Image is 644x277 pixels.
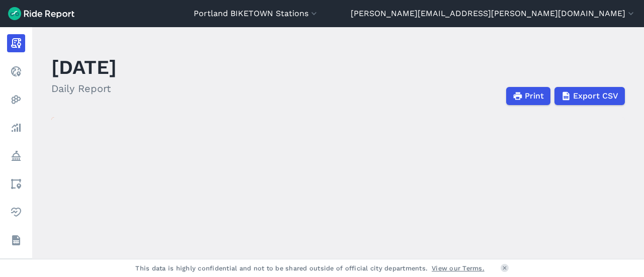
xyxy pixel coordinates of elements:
[7,203,25,221] a: Health
[7,175,25,193] a: Areas
[8,7,74,20] img: Ride Report
[554,87,625,105] button: Export CSV
[7,34,25,52] a: Report
[7,119,25,137] a: Analyze
[525,90,544,102] span: Print
[351,8,636,20] button: [PERSON_NAME][EMAIL_ADDRESS][PERSON_NAME][DOMAIN_NAME]
[7,231,25,249] a: Datasets
[432,263,485,273] a: View our Terms.
[573,90,618,102] span: Export CSV
[506,87,550,105] button: Print
[51,53,117,81] h1: [DATE]
[194,8,319,20] button: Portland BIKETOWN Stations
[7,147,25,165] a: Policy
[51,81,117,96] h2: Daily Report
[7,62,25,80] a: Realtime
[7,90,25,109] a: Heatmaps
